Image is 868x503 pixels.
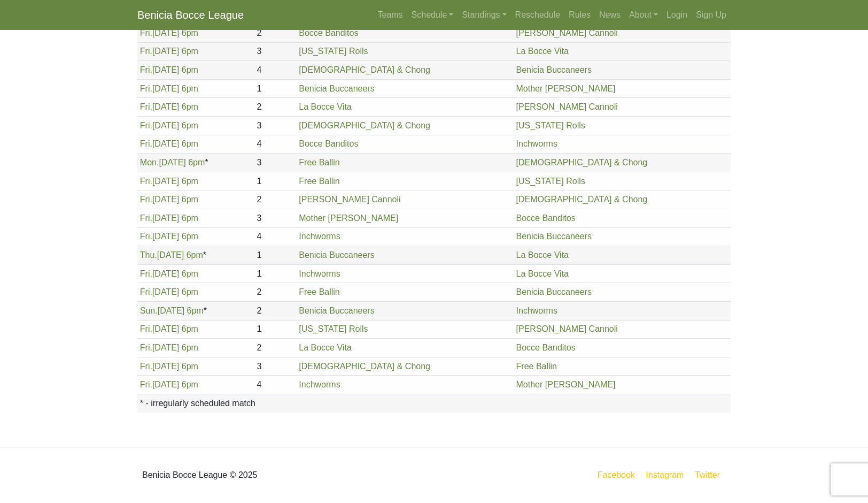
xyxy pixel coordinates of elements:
[299,28,358,37] a: Bocce Banditos
[516,121,585,130] a: [US_STATE] Rolls
[254,301,297,320] td: 2
[254,227,297,246] td: 4
[516,287,592,296] a: Benicia Buccaneers
[140,177,198,186] a: Fri.[DATE] 6pm
[140,214,198,223] a: Fri.[DATE] 6pm
[254,339,297,357] td: 2
[254,190,297,209] td: 2
[140,214,152,223] span: Fri.
[458,4,510,26] a: Standings
[140,121,198,130] a: Fri.[DATE] 6pm
[299,232,340,241] a: Inchworms
[516,380,616,389] a: Mother [PERSON_NAME]
[516,343,576,352] a: Bocce Banditos
[140,195,152,204] span: Fri.
[254,376,297,394] td: 4
[595,468,637,482] a: Facebook
[254,172,297,190] td: 1
[516,362,557,371] a: Free Ballin
[140,380,198,389] a: Fri.[DATE] 6pm
[254,264,297,283] td: 1
[407,4,458,26] a: Schedule
[140,287,152,296] span: Fri.
[516,28,618,37] a: [PERSON_NAME] Cannoli
[137,4,244,26] a: Benicia Bocce League
[140,232,198,241] a: Fri.[DATE] 6pm
[299,177,339,186] a: Free Ballin
[254,135,297,154] td: 4
[140,102,198,111] a: Fri.[DATE] 6pm
[140,269,152,278] span: Fri.
[692,4,731,26] a: Sign Up
[140,324,198,333] a: Fri.[DATE] 6pm
[254,79,297,98] td: 1
[254,42,297,61] td: 3
[140,232,152,241] span: Fri.
[299,84,374,93] a: Benicia Buccaneers
[299,195,400,204] a: [PERSON_NAME] Cannoli
[299,102,351,111] a: La Bocce Vita
[516,47,569,56] a: La Bocce Vita
[516,324,618,333] a: [PERSON_NAME] Cannoli
[254,117,297,135] td: 3
[299,269,340,278] a: Inchworms
[140,177,152,186] span: Fri.
[516,139,557,148] a: Inchworms
[140,84,198,93] a: Fri.[DATE] 6pm
[140,65,198,74] a: Fri.[DATE] 6pm
[299,324,368,333] a: [US_STATE] Rolls
[662,4,692,26] a: Login
[140,306,204,315] a: Sun.[DATE] 6pm
[299,306,374,315] a: Benicia Buccaneers
[299,343,351,352] a: La Bocce Vita
[254,61,297,80] td: 4
[140,306,158,315] span: Sun.
[373,4,407,26] a: Teams
[516,102,618,111] a: [PERSON_NAME] Cannoli
[625,4,662,26] a: About
[140,139,198,148] a: Fri.[DATE] 6pm
[564,4,595,26] a: Rules
[140,250,157,260] span: Thu.
[516,65,592,74] a: Benicia Buccaneers
[140,47,198,56] a: Fri.[DATE] 6pm
[299,250,374,260] a: Benicia Buccaneers
[299,362,430,371] a: [DEMOGRAPHIC_DATA] & Chong
[516,269,569,278] a: La Bocce Vita
[299,214,398,223] a: Mother [PERSON_NAME]
[137,394,731,412] th: * - irregularly scheduled match
[140,324,152,333] span: Fri.
[299,380,340,389] a: Inchworms
[595,4,625,26] a: News
[140,362,198,371] a: Fri.[DATE] 6pm
[299,158,339,167] a: Free Ballin
[516,250,569,260] a: La Bocce Vita
[254,154,297,172] td: 3
[254,357,297,376] td: 3
[254,98,297,117] td: 2
[693,468,728,482] a: Twitter
[254,209,297,228] td: 3
[140,65,152,74] span: Fri.
[516,214,576,223] a: Bocce Banditos
[140,121,152,130] span: Fri.
[140,343,152,352] span: Fri.
[140,28,152,37] span: Fri.
[140,102,152,111] span: Fri.
[299,139,358,148] a: Bocce Banditos
[516,177,585,186] a: [US_STATE] Rolls
[129,456,434,494] div: Benicia Bocce League © 2025
[140,380,152,389] span: Fri.
[254,24,297,43] td: 2
[254,320,297,339] td: 1
[644,468,686,482] a: Instagram
[299,287,339,296] a: Free Ballin
[140,139,152,148] span: Fri.
[140,158,159,167] span: Mon.
[516,158,648,167] a: [DEMOGRAPHIC_DATA] & Chong
[140,47,152,56] span: Fri.
[516,84,616,93] a: Mother [PERSON_NAME]
[140,84,152,93] span: Fri.
[140,287,198,296] a: Fri.[DATE] 6pm
[140,269,198,278] a: Fri.[DATE] 6pm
